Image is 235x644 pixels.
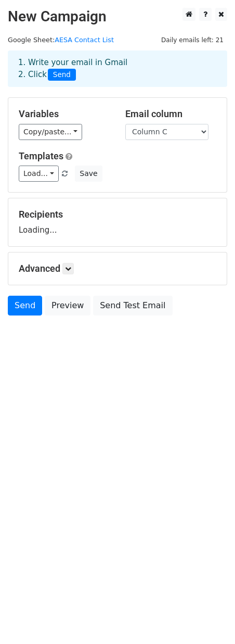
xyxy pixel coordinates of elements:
h5: Email column [125,108,216,120]
a: Preview [45,296,90,315]
a: Load... [19,166,59,182]
small: Google Sheet: [8,36,114,44]
a: Daily emails left: 21 [158,36,227,44]
h5: Advanced [19,263,216,274]
h2: New Campaign [8,8,227,26]
h5: Recipients [19,209,216,220]
span: Send [48,69,76,81]
a: Send Test Email [93,296,172,315]
a: Send [8,296,42,315]
div: 1. Write your email in Gmail 2. Click [10,57,225,81]
a: Templates [19,150,63,161]
a: AESA Contact List [55,36,114,44]
a: Copy/paste... [19,124,82,140]
button: Save [75,166,102,182]
div: Loading... [19,209,216,236]
h5: Variables [19,108,110,120]
span: Daily emails left: 21 [158,34,227,46]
